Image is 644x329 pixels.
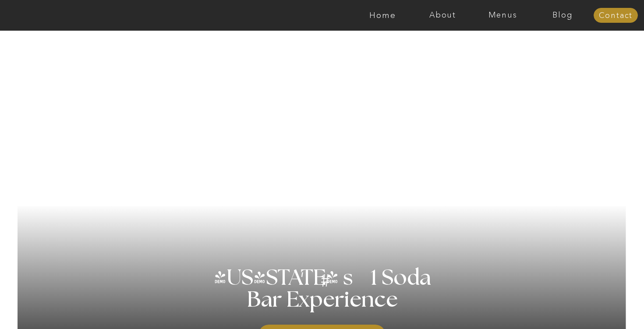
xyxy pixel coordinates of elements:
[285,267,321,289] h3: '
[473,11,533,20] a: Menus
[594,11,638,20] a: Contact
[353,11,413,20] a: Home
[301,272,351,297] h3: #
[413,11,473,20] a: About
[533,11,593,20] a: Blog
